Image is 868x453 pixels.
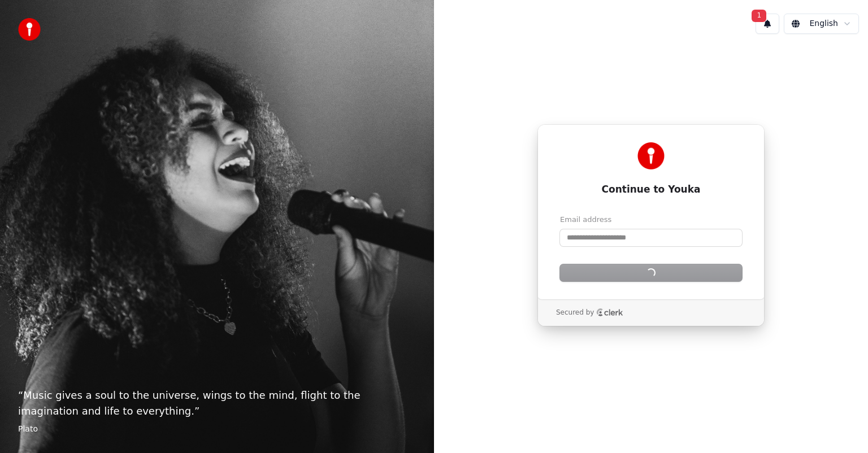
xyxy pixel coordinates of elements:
span: 1 [752,10,766,22]
footer: Plato [18,424,416,435]
h1: Continue to Youka [560,183,742,197]
p: “ Music gives a soul to the universe, wings to the mind, flight to the imagination and life to ev... [18,387,416,419]
img: Youka [637,142,665,169]
a: Clerk logo [596,308,623,316]
button: 1 [756,14,779,34]
p: Secured by [556,308,594,317]
img: youka [18,18,41,41]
